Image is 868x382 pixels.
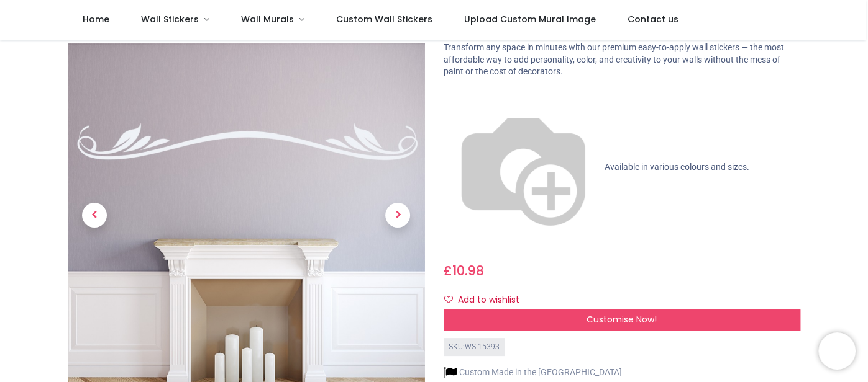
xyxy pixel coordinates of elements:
[444,262,484,280] span: £
[605,162,749,172] span: Available in various colours and sizes.
[587,313,657,326] span: Customise Now!
[464,13,596,25] span: Upload Custom Mural Image
[141,13,199,25] span: Wall Stickers
[444,338,505,356] div: SKU: WS-15393
[444,295,453,304] i: Add to wishlist
[444,290,530,311] button: Add to wishlistAdd to wishlist
[818,332,856,370] iframe: Brevo live chat
[385,203,410,228] span: Next
[371,95,424,335] a: Next
[82,203,107,228] span: Previous
[444,42,801,78] p: Transform any space in minutes with our premium easy-to-apply wall stickers — the most affordable...
[336,13,432,25] span: Custom Wall Stickers
[241,13,294,25] span: Wall Murals
[68,95,121,335] a: Previous
[628,13,678,25] span: Contact us
[452,262,484,280] span: 10.98
[444,88,603,247] img: color-wheel.png
[83,13,109,25] span: Home
[444,366,622,379] li: Custom Made in the [GEOGRAPHIC_DATA]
